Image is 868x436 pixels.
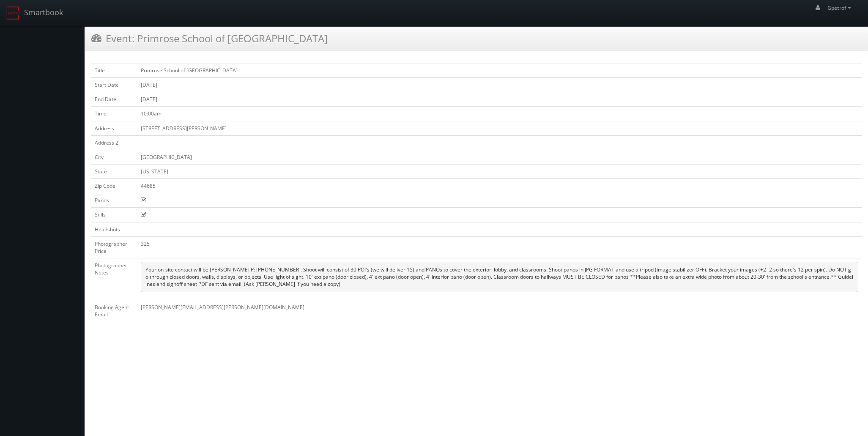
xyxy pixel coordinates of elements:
[137,107,862,121] td: 10:00am
[91,236,137,258] td: Photographer Price
[91,107,137,121] td: Time
[91,193,137,208] td: Panos
[141,262,858,292] pre: Your on-site contact will be [PERSON_NAME] P: [PHONE_NUMBER]. Shoot will consist of 30 POI's (we ...
[137,164,862,178] td: [US_STATE]
[137,63,862,78] td: Primrose School of [GEOGRAPHIC_DATA]
[6,6,20,20] img: smartbook-logo.png
[137,78,862,92] td: [DATE]
[91,31,328,46] h3: Event: Primrose School of [GEOGRAPHIC_DATA]
[137,179,862,193] td: 44685
[137,236,862,258] td: 325
[91,208,137,222] td: Stills
[91,135,137,150] td: Address 2
[91,222,137,236] td: Headshots
[137,121,862,135] td: [STREET_ADDRESS][PERSON_NAME]
[137,92,862,107] td: [DATE]
[137,150,862,164] td: [GEOGRAPHIC_DATA]
[91,78,137,92] td: Start Date
[91,179,137,193] td: Zip Code
[91,121,137,135] td: Address
[827,4,854,11] span: Gpetrof
[137,300,862,321] td: [PERSON_NAME][EMAIL_ADDRESS][PERSON_NAME][DOMAIN_NAME]
[91,150,137,164] td: City
[91,63,137,78] td: Title
[91,300,137,321] td: Booking Agent Email
[91,92,137,107] td: End Date
[91,164,137,178] td: State
[91,258,137,300] td: Photographer Notes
